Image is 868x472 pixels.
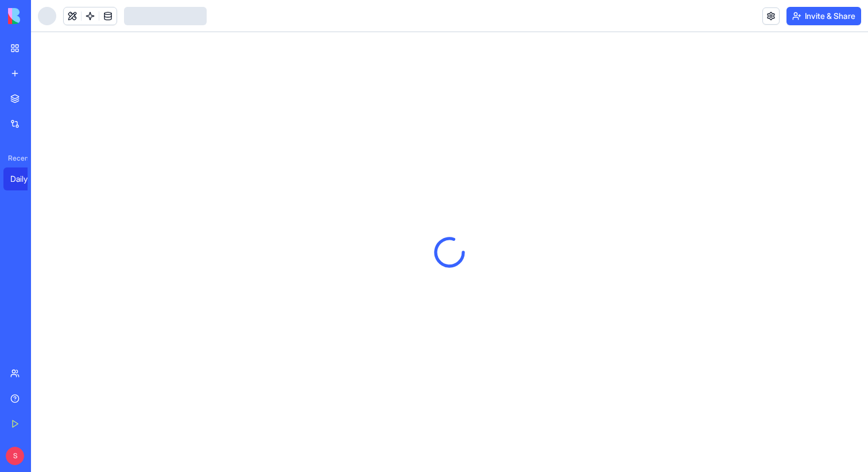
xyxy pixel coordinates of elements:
div: Daily Meme Creator [10,173,42,185]
span: Recent [3,154,28,163]
button: Invite & Share [786,7,861,25]
img: logo [8,8,79,24]
span: S [6,447,24,465]
a: Daily Meme Creator [3,167,49,190]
